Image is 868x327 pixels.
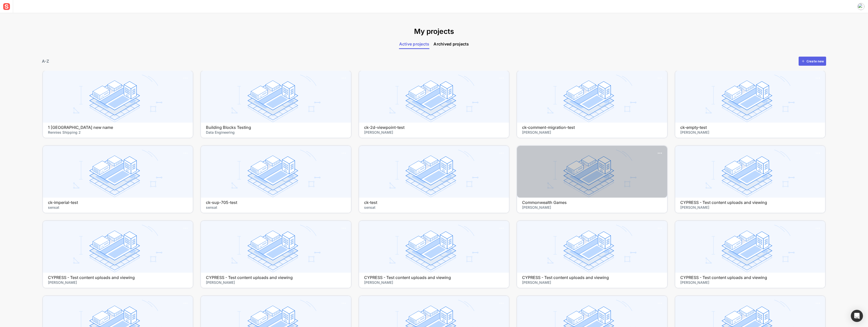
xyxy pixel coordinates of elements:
[206,125,346,130] h4: Building Blocks Testing
[364,125,504,130] h4: ck-2d-viewpoint-test
[206,130,346,135] span: Data Engineering
[364,205,504,210] span: sensat
[522,130,662,135] span: [PERSON_NAME]
[206,200,346,205] h4: ck-sup-705-test
[364,280,504,285] span: [PERSON_NAME]
[806,59,824,63] div: Create new
[680,275,820,280] h4: CYPRESS - Test content uploads and viewing
[48,200,188,205] h4: ck-imperial-test
[2,2,11,11] img: sensat
[680,280,820,285] span: [PERSON_NAME]
[522,205,662,210] span: [PERSON_NAME]
[48,280,188,285] span: [PERSON_NAME]
[522,125,662,130] h4: ck-comment-migration-test
[522,200,662,205] h4: Commonwealth Games
[48,130,188,135] span: Rennies Shipping 2
[48,125,188,130] h4: 1 [GEOGRAPHIC_DATA] new name
[851,310,863,322] div: Open Intercom Messenger
[680,200,820,205] h4: CYPRESS - Test content uploads and viewing
[680,125,820,130] h4: ck-empty-test
[206,280,346,285] span: [PERSON_NAME]
[414,27,454,36] h1: My projects
[364,130,504,135] span: [PERSON_NAME]
[42,58,49,64] div: A-Z
[399,41,429,47] span: Active projects
[799,57,826,66] button: Create new
[206,275,346,280] h4: CYPRESS - Test content uploads and viewing
[522,280,662,285] span: [PERSON_NAME]
[48,205,188,210] span: sensat
[433,41,469,47] span: Archived projects
[680,205,820,210] span: [PERSON_NAME]
[206,205,346,210] span: sensat
[522,275,662,280] h4: CYPRESS - Test content uploads and viewing
[364,275,504,280] h4: CYPRESS - Test content uploads and viewing
[680,130,820,135] span: [PERSON_NAME]
[48,275,188,280] h4: CYPRESS - Test content uploads and viewing
[364,200,504,205] h4: ck-test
